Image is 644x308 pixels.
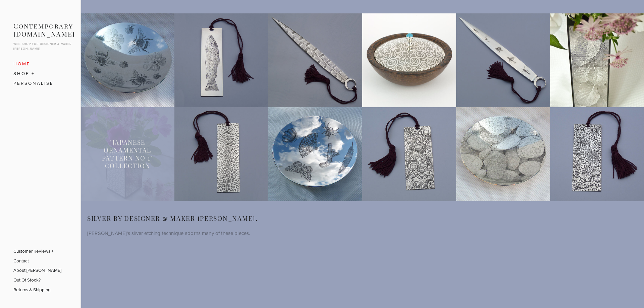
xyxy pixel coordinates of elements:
[87,229,637,238] p: [PERSON_NAME]’s silver etching technique adorns many of these pieces.
[13,246,61,256] a: Customer Reviews
[13,275,61,285] a: Out Of Stock?
[87,214,637,223] h3: sILVER By Designer & Maker [PERSON_NAME].
[13,265,61,275] a: About [PERSON_NAME]
[13,22,75,38] a: Contemporary [DOMAIN_NAME]
[13,42,75,51] p: Web shop for designer & maker [PERSON_NAME]
[13,256,61,266] a: Contact
[13,78,67,88] a: Personalise
[13,69,67,78] a: SHOP
[13,285,61,295] a: Returns & Shipping
[13,59,67,69] a: Home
